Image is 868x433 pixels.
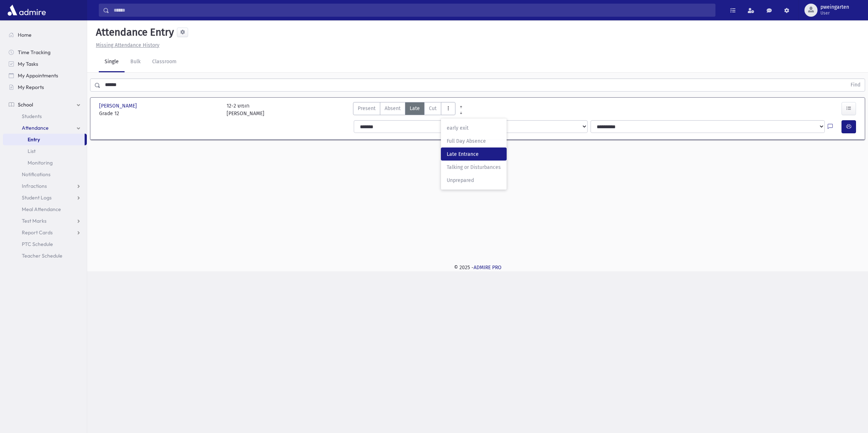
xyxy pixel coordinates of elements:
[3,227,87,238] a: Report Cards
[3,238,87,250] a: PTC Schedule
[3,99,87,110] a: School
[22,113,42,120] span: Students
[3,46,87,58] a: Time Tracking
[3,180,87,192] a: Infractions
[447,177,501,184] span: Unprepared
[358,105,376,112] span: Present
[125,52,146,72] a: Bulk
[22,171,50,178] span: Notifications
[447,137,501,145] span: Full Day Absence
[410,105,420,112] span: Late
[18,61,38,67] span: My Tasks
[99,110,219,117] span: Grade 12
[28,159,53,166] span: Monitoring
[3,157,87,169] a: Monitoring
[18,101,33,108] span: School
[3,169,87,180] a: Notifications
[93,42,159,48] a: Missing Attendance History
[96,42,159,48] u: Missing Attendance History
[18,49,50,56] span: Time Tracking
[22,241,53,247] span: PTC Schedule
[3,110,87,122] a: Students
[22,229,53,236] span: Report Cards
[3,122,87,134] a: Attendance
[820,4,849,10] span: pweingarten
[6,3,48,17] img: AdmirePro
[3,203,87,215] a: Meal Attendance
[385,105,401,112] span: Absent
[109,4,715,17] input: Search
[846,79,865,91] button: Find
[3,215,87,227] a: Test Marks
[3,70,87,81] a: My Appointments
[353,102,455,117] div: AttTypes
[22,252,62,259] span: Teacher Schedule
[18,72,58,79] span: My Appointments
[93,26,174,39] h5: Attendance Entry
[447,124,501,132] span: early exit
[22,194,52,201] span: Student Logs
[28,136,40,143] span: Entry
[22,183,47,189] span: Infractions
[429,105,437,112] span: Cut
[447,150,501,158] span: Late Entrance
[447,163,501,171] span: Talking or Disturbances
[227,102,264,117] div: 12-2 חומש [PERSON_NAME]
[3,134,85,145] a: Entry
[3,145,87,157] a: List
[22,206,61,213] span: Meal Attendance
[3,29,87,41] a: Home
[22,218,46,224] span: Test Marks
[28,148,36,154] span: List
[99,102,138,110] span: [PERSON_NAME]
[18,84,44,90] span: My Reports
[3,81,87,93] a: My Reports
[146,52,182,72] a: Classroom
[22,125,49,131] span: Attendance
[3,58,87,70] a: My Tasks
[18,32,32,38] span: Home
[99,264,856,271] div: © 2025 -
[820,10,849,16] span: User
[474,264,502,271] a: ADMIRE PRO
[3,250,87,262] a: Teacher Schedule
[3,192,87,203] a: Student Logs
[99,52,125,72] a: Single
